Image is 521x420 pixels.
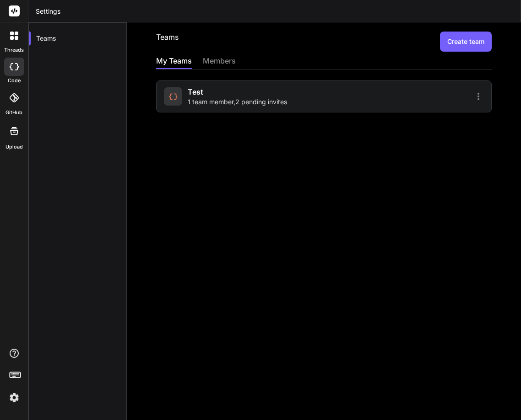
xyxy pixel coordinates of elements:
div: members [203,55,236,68]
img: settings [6,390,22,405]
div: Teams [29,28,126,48]
button: Create team [440,32,492,52]
label: code [8,77,21,85]
label: threads [4,46,24,54]
span: test [188,86,203,97]
h2: Teams [156,32,179,52]
label: Upload [5,143,23,151]
span: 1 team member , 2 pending invites [188,97,287,106]
label: GitHub [5,109,22,117]
div: My Teams [156,55,192,68]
